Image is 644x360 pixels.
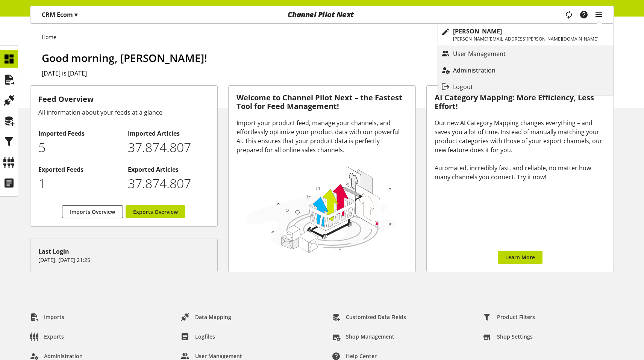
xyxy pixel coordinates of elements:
p: User Management [453,49,521,58]
p: [PERSON_NAME][EMAIL_ADDRESS][PERSON_NAME][DOMAIN_NAME] [453,36,599,42]
p: Logout [453,82,488,91]
p: 1 [38,174,120,193]
h2: Imported Articles [128,129,209,138]
a: Exports Overview [126,205,185,218]
p: [DATE], [DATE] 21:25 [38,256,209,264]
p: CRM Ecom [42,10,77,19]
span: Exports Overview [133,208,178,216]
h2: Imported Feeds [38,129,120,138]
a: Imports Overview [62,205,123,218]
a: Imports [24,310,70,324]
a: Administration [438,64,614,77]
a: Logfiles [175,330,221,343]
span: ▾ [74,11,77,19]
h3: Feed Overview [38,94,209,105]
img: 78e1b9dcff1e8392d83655fcfc870417.svg [244,164,398,254]
span: Customized Data Fields [346,313,406,321]
span: Help center [346,352,377,360]
p: Administration [453,66,511,75]
b: [PERSON_NAME] [453,27,502,35]
div: Last Login [38,247,209,256]
a: Shop Settings [477,330,539,343]
span: Logfiles [195,333,215,340]
p: 37874807 [128,174,209,193]
a: [PERSON_NAME][PERSON_NAME][EMAIL_ADDRESS][PERSON_NAME][DOMAIN_NAME] [438,24,614,45]
span: Good morning, [PERSON_NAME]! [42,51,207,65]
a: Exports [24,330,70,343]
span: Exports [44,333,64,340]
span: Shop Management [346,333,394,340]
span: Data Mapping [195,313,231,321]
span: Shop Settings [497,333,533,340]
div: Our new AI Category Mapping changes everything – and saves you a lot of time. Instead of manually... [435,118,606,182]
h3: Welcome to Channel Pilot Next – the Fastest Tool for Feed Management! [236,94,408,110]
span: Imports [44,313,64,321]
span: Administration [44,352,83,360]
p: 37874807 [128,138,209,157]
a: Customized Data Fields [326,310,412,324]
span: Learn More [505,253,535,261]
h2: [DATE] is [DATE] [42,69,614,78]
span: Imports Overview [70,208,115,216]
a: User Management [438,47,614,61]
h3: AI Category Mapping: More Efficiency, Less Effort! [435,94,606,110]
h2: Exported Articles [128,165,209,174]
nav: main navigation [30,6,614,24]
a: Product Filters [477,310,541,324]
p: 5 [38,138,120,157]
a: Shop Management [326,330,400,343]
a: Data Mapping [175,310,237,324]
span: User Management [195,352,242,360]
h2: Exported Feeds [38,165,120,174]
a: Learn More [498,251,542,264]
div: Import your product feed, manage your channels, and effortlessly optimize your product data with ... [236,118,408,154]
div: All information about your feeds at a glance [38,108,209,117]
span: Product Filters [497,313,535,321]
